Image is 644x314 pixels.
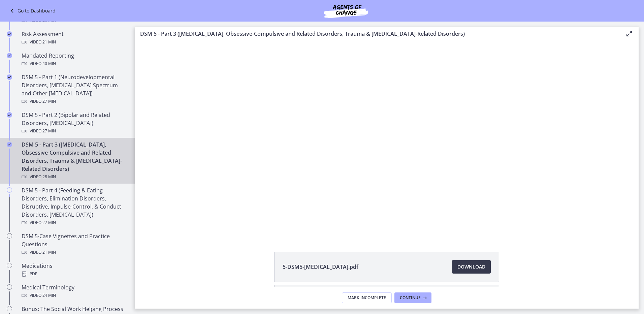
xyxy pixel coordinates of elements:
[22,52,127,68] div: Mandated Reporting
[41,173,56,181] span: · 28 min
[41,38,56,46] span: · 21 min
[22,73,127,105] div: DSM 5 - Part 1 (Neurodevelopmental Disorders, [MEDICAL_DATA] Spectrum and Other [MEDICAL_DATA])
[41,127,56,135] span: · 27 min
[22,111,127,135] div: DSM 5 - Part 2 (Bipolar and Related Disorders, [MEDICAL_DATA])
[22,186,127,227] div: DSM 5 - Part 4 (Feeding & Eating Disorders, Elimination Disorders, Disruptive, Impulse-Control, &...
[41,97,56,105] span: · 27 min
[22,97,127,105] div: Video
[342,292,392,303] button: Mark Incomplete
[348,295,386,301] span: Mark Incomplete
[41,291,56,300] span: · 24 min
[22,248,127,256] div: Video
[140,30,614,38] h3: DSM 5 - Part 3 ([MEDICAL_DATA], Obsessive-Compulsive and Related Disorders, Trauma & [MEDICAL_DAT...
[22,270,127,278] div: PDF
[41,248,56,256] span: · 21 min
[22,38,127,46] div: Video
[394,292,431,303] button: Continue
[22,291,127,300] div: Video
[22,173,127,181] div: Video
[305,3,386,19] img: Agents of Change Social Work Test Prep
[457,263,485,271] span: Download
[7,112,12,118] i: Completed
[452,260,491,274] a: Download
[22,127,127,135] div: Video
[22,60,127,68] div: Video
[41,60,56,68] span: · 40 min
[8,7,56,15] a: Go to Dashboard
[22,232,127,256] div: DSM 5-Case Vignettes and Practice Questions
[22,30,127,46] div: Risk Assessment
[22,283,127,300] div: Medical Terminology
[283,263,358,271] span: 5-DSM5-[MEDICAL_DATA].pdf
[22,219,127,227] div: Video
[22,262,127,278] div: Medications
[7,53,12,58] i: Completed
[7,74,12,80] i: Completed
[7,31,12,37] i: Completed
[7,142,12,147] i: Completed
[22,140,127,181] div: DSM 5 - Part 3 ([MEDICAL_DATA], Obsessive-Compulsive and Related Disorders, Trauma & [MEDICAL_DAT...
[400,295,421,301] span: Continue
[41,219,56,227] span: · 27 min
[135,41,639,236] iframe: Video Lesson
